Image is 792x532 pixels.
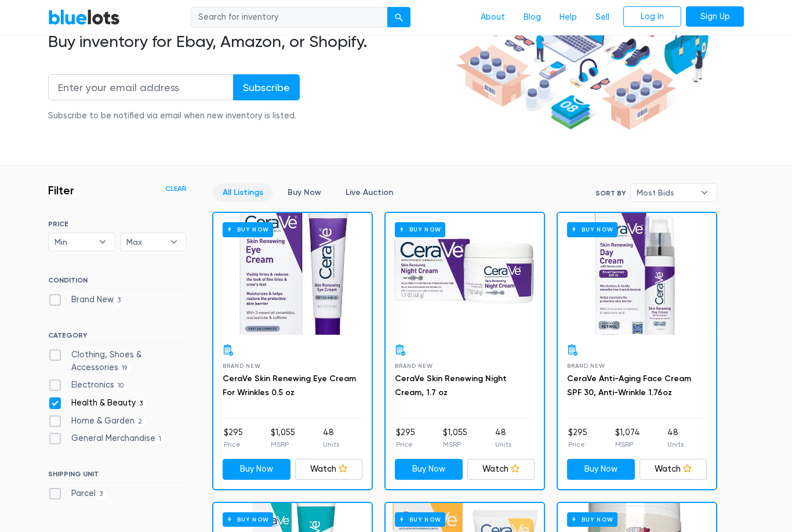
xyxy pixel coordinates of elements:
span: 3 [136,399,147,408]
span: 10 [114,382,128,391]
b: ▾ [90,233,115,251]
span: 19 [118,364,131,373]
p: Units [667,439,684,450]
a: Buy Now [558,213,716,335]
span: 1 [155,435,165,444]
a: Buy Now [223,459,290,480]
li: 48 [667,426,684,450]
a: Help [550,6,586,28]
span: 3 [96,490,107,499]
h6: Buy Now [223,222,273,237]
a: Buy Now [386,213,544,335]
h6: PRICE [48,220,187,228]
a: Buy Now [213,213,372,335]
a: Blog [514,6,550,28]
h6: CATEGORY [48,331,187,344]
p: Units [495,439,511,450]
a: Buy Now [395,459,463,480]
li: 48 [323,426,339,450]
h6: Buy Now [395,222,445,237]
label: Electronics [48,379,128,392]
p: Price [568,439,587,450]
label: General Merchandise [48,432,165,445]
label: Health & Beauty [48,397,147,410]
p: MSRP [615,439,640,450]
span: Max [126,233,165,251]
h6: CONDITION [48,276,187,289]
a: CeraVe Anti-Aging Face Cream SPF 30, Anti-Wrinkle 1.76oz [567,374,691,397]
li: $295 [568,426,587,450]
li: $1,055 [271,426,295,450]
li: $1,074 [615,426,640,450]
a: Live Auction [336,183,403,201]
h6: Buy Now [395,512,445,527]
span: 2 [135,417,146,426]
li: $295 [224,426,243,450]
p: MSRP [271,439,295,450]
label: Sort By [595,188,626,198]
span: Brand New [567,363,605,369]
b: ▾ [692,184,717,201]
a: BlueLots [48,9,120,26]
a: Watch [295,459,363,480]
li: $295 [396,426,415,450]
a: About [471,6,514,28]
h3: Filter [48,183,74,197]
span: Brand New [395,363,433,369]
a: Watch [467,459,535,480]
h2: Buy inventory for Ebay, Amazon, or Shopify. [48,32,452,52]
label: Brand New [48,294,125,306]
p: Price [224,439,243,450]
span: Most Bids [637,184,695,201]
p: MSRP [443,439,467,450]
a: CeraVe Skin Renewing Night Cream, 1.7 oz [395,374,507,397]
p: Price [396,439,415,450]
div: Subscribe to be notified via email when new inventory is listed. [48,110,300,122]
h6: Buy Now [567,512,617,527]
input: Search for inventory [191,7,388,28]
span: Brand New [223,363,260,369]
a: Sell [586,6,619,28]
h6: Buy Now [223,512,273,527]
label: Parcel [48,487,107,500]
a: Sign Up [686,6,744,27]
span: Min [55,233,93,251]
b: ▾ [162,233,186,251]
a: All Listings [213,183,273,201]
a: Log In [623,6,681,27]
p: Units [323,439,339,450]
li: $1,055 [443,426,467,450]
a: Clear [165,183,187,194]
a: CeraVe Skin Renewing Eye Cream For Wrinkles 0.5 oz [223,374,356,397]
a: Watch [640,459,707,480]
label: Home & Garden [48,415,146,428]
label: Clothing, Shoes & Accessories [48,349,187,374]
h6: SHIPPING UNIT [48,470,187,483]
a: Buy Now [278,183,331,201]
li: 48 [495,426,511,450]
a: Buy Now [567,459,635,480]
span: 3 [114,296,125,305]
input: Subscribe [233,74,300,100]
h6: Buy Now [567,222,617,237]
input: Enter your email address [48,74,234,100]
